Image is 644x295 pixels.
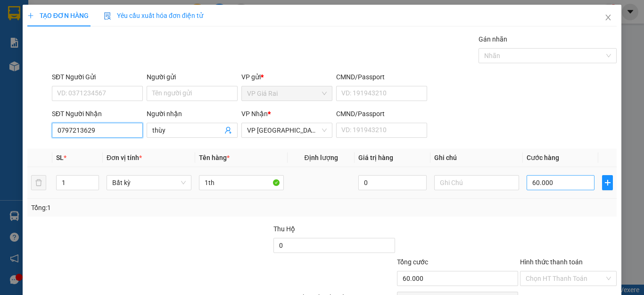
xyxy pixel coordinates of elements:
[336,109,427,119] div: CMND/Passport
[54,6,102,18] b: TRÍ NHÂN
[520,258,583,266] label: Hình thức thanh toán
[199,175,284,190] input: VD: Bàn, Ghế
[112,176,186,190] span: Bất kỳ
[603,179,612,186] span: plus
[199,154,230,161] span: Tên hàng
[358,175,426,190] input: 0
[527,154,559,161] span: Cước hàng
[241,110,268,118] span: VP Nhận
[247,86,327,101] span: VP Giá Rai
[595,5,621,31] button: Close
[602,175,613,190] button: plus
[147,109,238,119] div: Người nhận
[4,21,180,44] li: [STREET_ADDRESS][PERSON_NAME]
[104,12,203,19] span: Yêu cầu xuất hóa đơn điện tử
[224,126,232,134] span: user-add
[107,154,142,161] span: Đơn vị tính
[56,154,64,161] span: SL
[434,175,519,190] input: Ghi Chú
[479,35,507,43] label: Gán nhãn
[52,109,143,119] div: SĐT Người Nhận
[604,14,612,21] span: close
[104,12,111,20] img: icon
[31,175,46,190] button: delete
[358,154,393,161] span: Giá trị hàng
[54,46,62,54] span: phone
[273,225,295,233] span: Thu Hộ
[31,202,249,213] div: Tổng: 1
[4,70,97,86] b: GỬI : VP Giá Rai
[4,44,180,56] li: 0983 44 7777
[430,149,523,167] th: Ghi chú
[147,72,238,82] div: Người gửi
[304,154,338,161] span: Định lượng
[241,72,332,82] div: VP gửi
[336,72,427,82] div: CMND/Passport
[52,72,143,82] div: SĐT Người Gửi
[54,23,62,30] span: environment
[27,12,89,19] span: TẠO ĐƠN HÀNG
[27,12,34,19] span: plus
[397,258,428,266] span: Tổng cước
[247,123,327,137] span: VP Sài Gòn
